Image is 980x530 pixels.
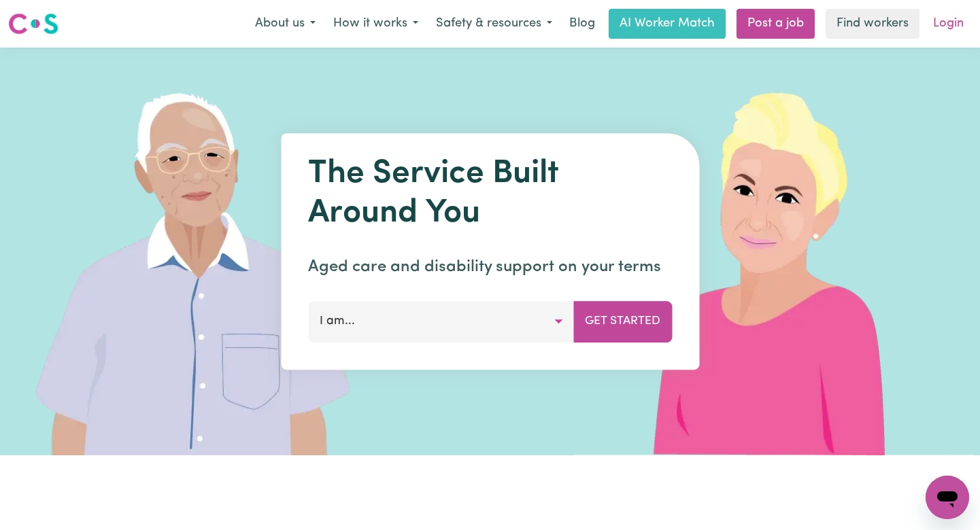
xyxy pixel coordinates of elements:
[737,9,815,39] a: Post a job
[246,10,324,38] button: About us
[573,301,672,342] button: Get Started
[925,9,972,39] a: Login
[8,12,58,36] img: Careseekers logo
[8,8,58,39] a: Careseekers logo
[427,10,561,38] button: Safety & resources
[609,9,726,39] a: AI Worker Match
[324,10,427,38] button: How it works
[826,9,919,39] a: Find workers
[561,9,603,39] a: Blog
[308,301,574,342] button: I am...
[926,476,969,519] iframe: Button to launch messaging window
[308,155,672,233] h1: The Service Built Around You
[308,255,672,279] p: Aged care and disability support on your terms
